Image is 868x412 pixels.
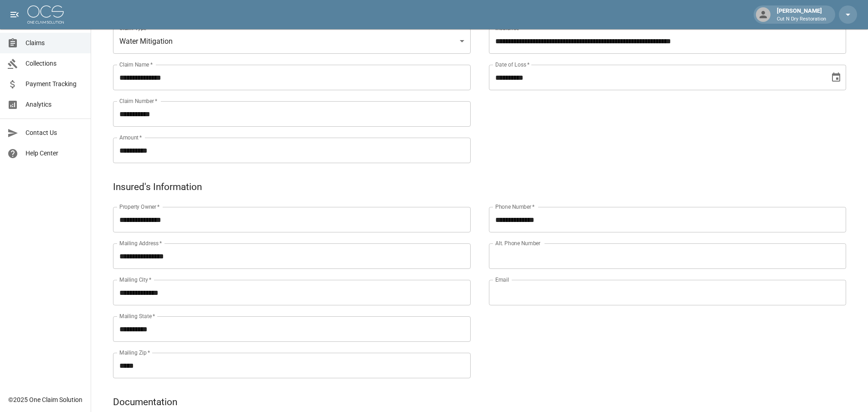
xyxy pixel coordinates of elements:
[119,312,155,320] label: Mailing State
[827,68,845,87] button: Choose date, selected date is Sep 22, 2025
[5,5,24,24] button: open drawer
[27,5,64,24] img: ocs-logo-white-transparent.png
[26,149,83,158] span: Help Center
[495,61,529,68] label: Date of Loss
[26,59,83,68] span: Collections
[119,61,153,68] label: Claim Name
[26,79,83,89] span: Payment Tracking
[119,97,157,105] label: Claim Number
[495,203,534,211] label: Phone Number
[119,349,150,356] label: Mailing Zip
[8,395,82,404] div: © 2025 One Claim Solution
[119,276,152,283] label: Mailing City
[119,239,162,247] label: Mailing Address
[495,276,509,283] label: Email
[26,100,83,109] span: Analytics
[26,128,83,138] span: Contact Us
[113,28,471,54] div: Water Mitigation
[119,134,142,141] label: Amount
[119,203,160,211] label: Property Owner
[773,6,830,23] div: [PERSON_NAME]
[495,239,540,247] label: Alt. Phone Number
[26,38,83,48] span: Claims
[777,15,826,23] p: Cut N Dry Restoration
